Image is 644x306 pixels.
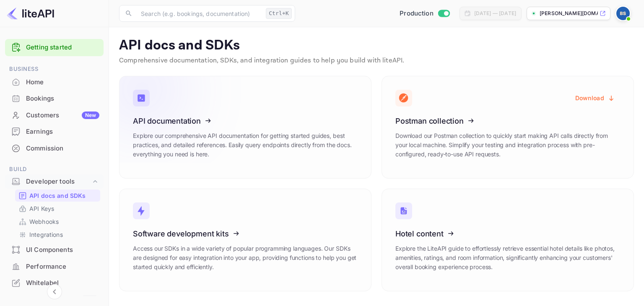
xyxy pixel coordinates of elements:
[26,144,99,153] div: Commission
[133,244,358,272] p: Access our SDKs in a wide variety of popular programming languages. Our SDKs are designed for eas...
[5,74,104,91] div: Home
[26,262,99,272] div: Performance
[15,228,100,241] div: Integrations
[5,259,104,275] div: Performance
[119,37,634,54] p: API docs and SDKs
[29,230,63,239] p: Integrations
[5,107,104,124] div: CustomersNew
[570,90,620,106] button: Download
[382,189,634,291] a: Hotel contentExplore the LiteAPI guide to effortlessly retrieve essential hotel details like phot...
[5,275,104,290] a: Whitelabel
[396,9,453,18] div: Switch to Sandbox mode
[5,39,104,56] div: Getting started
[5,74,104,90] a: Home
[29,191,86,200] p: API docs and SDKs
[7,7,54,20] img: LiteAPI logo
[26,94,99,104] div: Bookings
[5,259,104,274] a: Performance
[5,174,104,189] div: Developer tools
[5,91,104,107] div: Bookings
[18,191,97,200] a: API docs and SDKs
[26,127,99,137] div: Earnings
[18,230,97,239] a: Integrations
[5,242,104,258] div: UI Components
[26,245,99,255] div: UI Components
[15,215,100,228] div: Webhooks
[5,140,104,156] a: Commission
[5,91,104,106] a: Bookings
[133,229,358,238] h3: Software development kits
[47,284,62,299] button: Collapse navigation
[26,78,99,87] div: Home
[119,76,371,179] a: API documentationExplore our comprehensive API documentation for getting started guides, best pra...
[395,117,620,125] h3: Postman collection
[119,189,371,291] a: Software development kitsAccess our SDKs in a wide variety of popular programming languages. Our ...
[26,111,99,120] div: Customers
[5,107,104,123] a: CustomersNew
[5,124,104,139] a: Earnings
[136,5,262,22] input: Search (e.g. bookings, documentation)
[5,165,104,174] span: Build
[5,242,104,257] a: UI Components
[29,217,59,226] p: Webhooks
[29,204,54,213] p: API Keys
[540,10,598,17] p: [PERSON_NAME][DOMAIN_NAME]...
[400,9,434,18] span: Production
[18,204,97,213] a: API Keys
[474,10,516,17] div: [DATE] — [DATE]
[5,124,104,140] div: Earnings
[26,43,99,52] a: Getting started
[616,7,630,20] img: Brian Savidge
[15,202,100,215] div: API Keys
[266,8,292,19] div: Ctrl+K
[26,177,91,187] div: Developer tools
[119,56,634,66] p: Comprehensive documentation, SDKs, and integration guides to help you build with liteAPI.
[15,189,100,202] div: API docs and SDKs
[5,140,104,157] div: Commission
[82,112,99,119] div: New
[395,229,620,238] h3: Hotel content
[5,275,104,291] div: Whitelabel
[5,65,104,74] span: Business
[395,244,620,272] p: Explore the LiteAPI guide to effortlessly retrieve essential hotel details like photos, amenities...
[26,278,99,288] div: Whitelabel
[395,131,620,159] p: Download our Postman collection to quickly start making API calls directly from your local machin...
[18,217,97,226] a: Webhooks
